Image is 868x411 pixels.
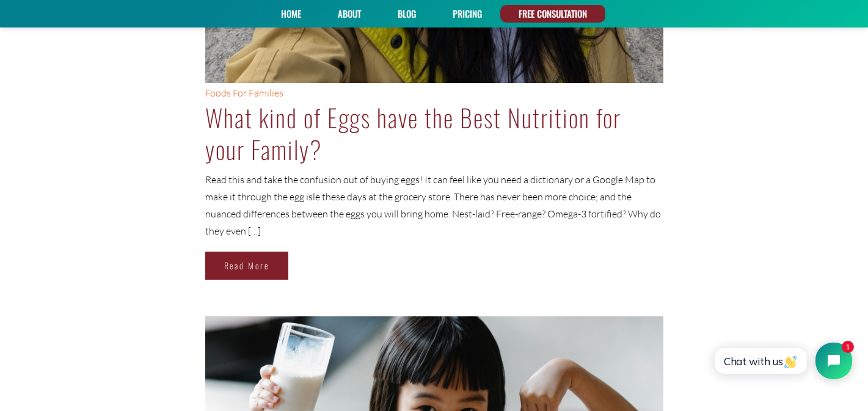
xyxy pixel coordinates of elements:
[514,5,591,23] a: FREE CONSULTATION
[233,87,283,99] a: For Families
[277,5,305,23] a: Home
[205,171,663,239] p: Read this and take the confusion out of buying eggs! It can feel like you need a dictionary or a ...
[334,5,365,23] a: About
[205,99,621,167] a: What kind of Eggs have the Best Nutrition for your Family?
[701,332,863,390] iframe: Tidio Chat
[205,87,231,99] a: Foods
[205,252,288,280] a: Read More
[448,5,486,23] a: PRICING
[393,5,420,23] a: Blog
